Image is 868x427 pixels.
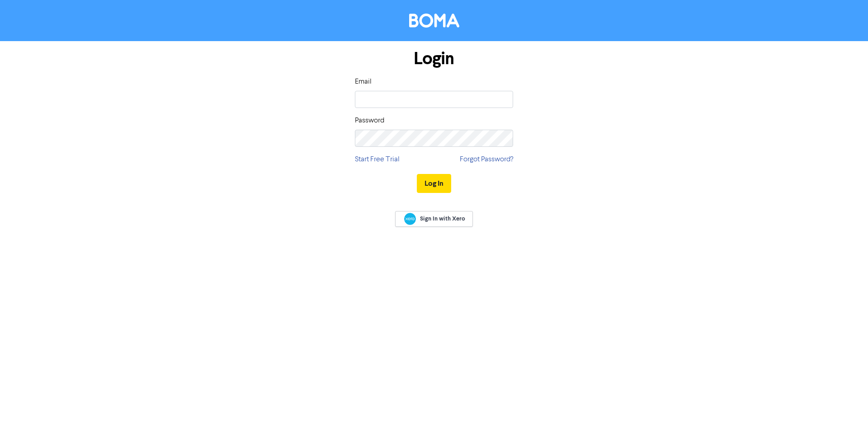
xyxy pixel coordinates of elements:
[420,215,465,223] span: Sign In with Xero
[409,14,459,28] img: BOMA Logo
[355,115,384,126] label: Password
[355,48,513,69] h1: Login
[404,213,416,225] img: Xero logo
[395,211,473,227] a: Sign In with Xero
[460,154,513,165] a: Forgot Password?
[355,76,372,87] label: Email
[417,174,451,193] button: Log In
[355,154,400,165] a: Start Free Trial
